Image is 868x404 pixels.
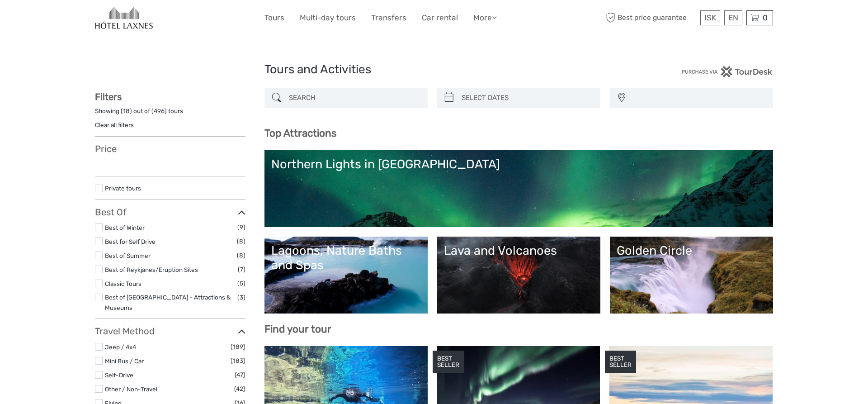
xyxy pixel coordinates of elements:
[234,384,245,394] span: (42)
[105,371,133,379] a: Self-Drive
[105,238,156,245] a: Best for Self Drive
[95,143,245,154] h3: Price
[105,385,157,393] a: Other / Non-Travel
[154,107,165,115] label: 496
[264,62,604,77] h1: Tours and Activities
[271,243,421,273] div: Lagoons, Nature Baths and Spas
[285,90,423,106] input: SEARCH
[264,11,284,24] a: Tours
[235,370,245,380] span: (47)
[123,107,130,115] label: 18
[95,326,245,337] h3: Travel Method
[105,294,231,311] a: Best of [GEOGRAPHIC_DATA] - Attractions & Museums
[271,157,766,220] a: Northern Lights in [GEOGRAPHIC_DATA]
[237,236,245,247] span: (8)
[444,243,594,258] div: Lava and Volcanoes
[95,121,134,128] a: Clear all filters
[105,266,198,273] a: Best of Reykjanes/Eruption Sites
[458,90,596,106] input: SELECT DATES
[237,250,245,261] span: (8)
[105,280,142,287] a: Classic Tours
[371,11,406,24] a: Transfers
[264,127,336,139] b: Top Attractions
[761,13,769,22] span: 0
[271,243,421,307] a: Lagoons, Nature Baths and Spas
[231,342,245,352] span: (189)
[105,224,145,231] a: Best of Winter
[105,343,136,351] a: Jeep / 4x4
[231,356,245,366] span: (183)
[237,278,245,289] span: (5)
[433,351,464,373] div: BEST SELLER
[444,243,594,307] a: Lava and Volcanoes
[300,11,356,24] a: Multi-day tours
[105,252,151,259] a: Best of Summer
[95,207,245,218] h3: Best Of
[238,264,245,275] span: (7)
[617,243,766,307] a: Golden Circle
[237,292,245,303] span: (3)
[422,11,458,24] a: Car rental
[95,107,245,121] div: Showing ( ) out of ( ) tours
[681,66,773,77] img: PurchaseViaTourDesk.png
[617,243,766,258] div: Golden Circle
[604,10,698,25] span: Best price guarantee
[473,11,497,24] a: More
[105,185,141,192] a: Private tours
[704,13,716,22] span: ISK
[724,10,742,25] div: EN
[237,222,245,233] span: (9)
[271,157,766,171] div: Northern Lights in [GEOGRAPHIC_DATA]
[95,91,122,102] strong: Filters
[605,351,636,373] div: BEST SELLER
[264,323,331,335] b: Find your tour
[105,357,144,365] a: Mini Bus / Car
[95,7,153,29] img: 654-caa16477-354d-4e52-8030-f64145add61e_logo_small.jpg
